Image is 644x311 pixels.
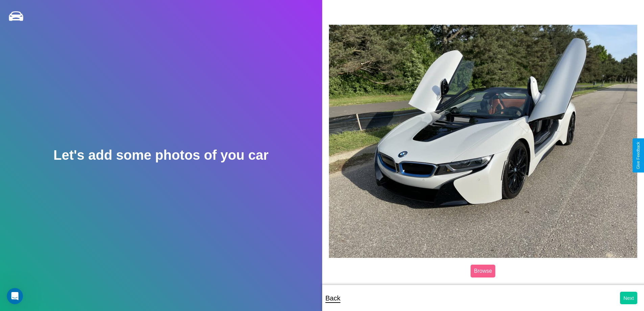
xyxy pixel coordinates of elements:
img: posted [329,25,638,258]
button: Next [620,292,637,304]
h2: Let's add some photos of you car [53,148,268,163]
p: Back [326,292,340,304]
iframe: Intercom live chat [7,288,23,304]
label: Browse [471,265,495,277]
div: Give Feedback [636,142,641,169]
